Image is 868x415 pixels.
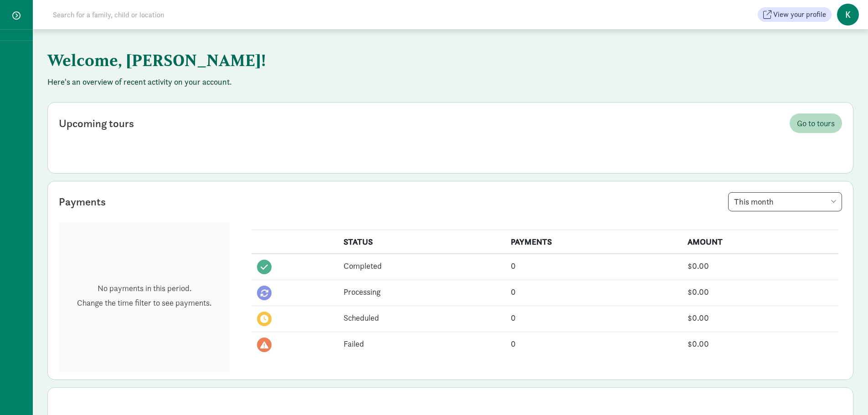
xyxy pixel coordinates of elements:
div: 0 [511,260,676,272]
div: $0.00 [688,338,833,350]
p: Change the time filter to see payments. [77,297,211,308]
div: 0 [511,312,676,324]
div: Scheduled [344,312,500,324]
div: $0.00 [688,286,833,298]
input: Search for a family, child or location [47,5,303,24]
a: Go to tours [790,113,842,133]
div: Processing [344,286,500,298]
th: STATUS [338,230,505,254]
div: Payments [59,194,106,210]
div: Failed [344,338,500,350]
th: PAYMENTS [505,230,682,254]
div: $0.00 [688,312,833,324]
p: Here's an overview of recent activity on your account. [47,77,853,87]
h1: Welcome, [PERSON_NAME]! [47,44,498,77]
div: Completed [344,260,500,272]
th: AMOUNT [682,230,838,254]
div: 0 [511,338,676,350]
span: Go to tours [797,117,835,129]
span: K [837,4,859,26]
div: $0.00 [688,260,833,272]
button: View your profile [758,7,832,22]
p: No payments in this period. [77,283,211,294]
div: 0 [511,286,676,298]
span: View your profile [773,9,826,20]
div: Upcoming tours [59,115,134,132]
